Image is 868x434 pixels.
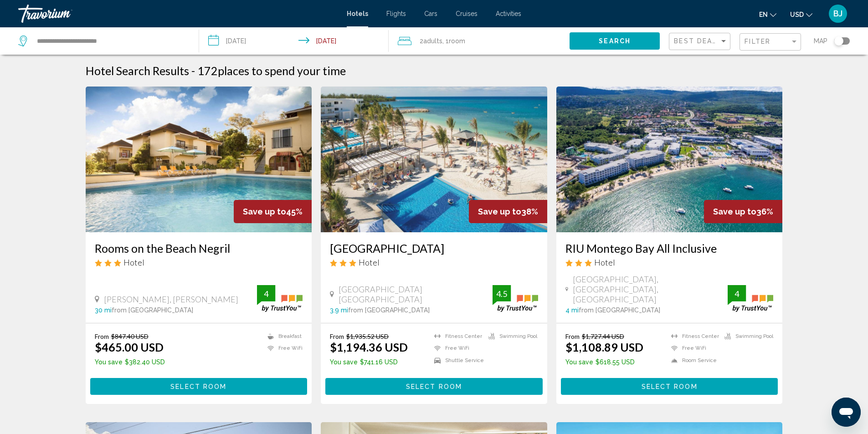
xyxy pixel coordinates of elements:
[234,200,312,223] div: 45%
[565,241,774,255] a: RIU Montego Bay All Inclusive
[565,306,579,314] span: 4 mi
[359,257,380,267] span: Hotel
[339,284,493,304] span: [GEOGRAPHIC_DATA] [GEOGRAPHIC_DATA]
[330,358,358,366] span: You save
[321,87,547,232] img: Hotel image
[667,332,720,340] li: Fitness Center
[123,257,144,267] span: Hotel
[347,10,368,17] a: Hotels
[95,241,303,255] h3: Rooms on the Beach Negril
[330,332,344,340] span: From
[493,288,511,299] div: 4.5
[565,257,774,267] div: 3 star Hotel
[790,8,812,21] button: Change currency
[199,27,389,55] button: Check-in date: Nov 26, 2025 Check-out date: Nov 30, 2025
[263,332,303,340] li: Breakfast
[728,288,746,299] div: 4
[469,200,547,223] div: 38%
[112,306,193,314] span: from [GEOGRAPHIC_DATA]
[642,383,698,390] span: Select Room
[218,64,346,77] span: places to spend your time
[790,11,804,18] span: USD
[579,306,660,314] span: from [GEOGRAPHIC_DATA]
[493,285,538,312] img: trustyou-badge.svg
[832,398,861,427] iframe: Button to launch messaging window
[325,380,543,390] a: Select Room
[456,10,478,17] a: Cruises
[348,306,430,314] span: from [GEOGRAPHIC_DATA]
[90,378,308,395] button: Select Room
[197,64,346,77] h2: 172
[667,357,720,364] li: Room Service
[496,10,521,17] a: Activities
[561,378,778,395] button: Select Room
[95,306,112,314] span: 30 mi
[704,200,782,223] div: 36%
[565,358,593,366] span: You save
[330,340,408,354] ins: $1,194.36 USD
[424,10,437,17] a: Cars
[759,8,776,21] button: Change language
[674,37,722,45] span: Best Deals
[745,38,770,45] span: Filter
[95,340,164,354] ins: $465.00 USD
[565,340,643,354] ins: $1,108.89 USD
[95,332,109,340] span: From
[449,37,465,45] span: Room
[430,332,484,340] li: Fitness Center
[330,241,538,255] a: [GEOGRAPHIC_DATA]
[442,35,465,47] span: , 1
[330,358,408,366] p: $741.16 USD
[90,380,308,390] a: Select Room
[573,274,728,304] span: [GEOGRAPHIC_DATA], [GEOGRAPHIC_DATA], [GEOGRAPHIC_DATA]
[95,358,165,366] p: $382.40 USD
[257,285,303,312] img: trustyou-badge.svg
[330,306,348,314] span: 3.9 mi
[111,332,149,340] del: $847.40 USD
[667,345,720,352] li: Free WiFi
[833,9,842,18] span: BJ
[325,378,543,395] button: Select Room
[728,285,773,312] img: trustyou-badge.svg
[713,207,756,216] span: Save up to
[430,345,484,352] li: Free WiFi
[346,332,389,340] del: $1,935.52 USD
[389,27,570,55] button: Travelers: 2 adults, 0 children
[95,257,303,267] div: 3 star Hotel
[561,380,778,390] a: Select Room
[423,37,442,45] span: Adults
[594,257,615,267] span: Hotel
[814,35,827,47] span: Map
[243,207,286,216] span: Save up to
[18,5,338,23] a: Travorium
[556,87,783,232] img: Hotel image
[430,357,484,364] li: Shuttle Service
[330,257,538,267] div: 3 star Hotel
[386,10,406,17] a: Flights
[565,358,643,366] p: $618.55 USD
[86,87,312,232] img: Hotel image
[740,33,801,51] button: Filter
[191,64,195,77] span: -
[104,294,238,304] span: [PERSON_NAME], [PERSON_NAME]
[263,345,303,352] li: Free WiFi
[599,38,631,45] span: Search
[674,38,728,46] mat-select: Sort by
[484,332,538,340] li: Swimming Pool
[582,332,624,340] del: $1,727.44 USD
[759,11,768,18] span: en
[86,64,189,77] h1: Hotel Search Results
[478,207,521,216] span: Save up to
[406,383,462,390] span: Select Room
[565,332,580,340] span: From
